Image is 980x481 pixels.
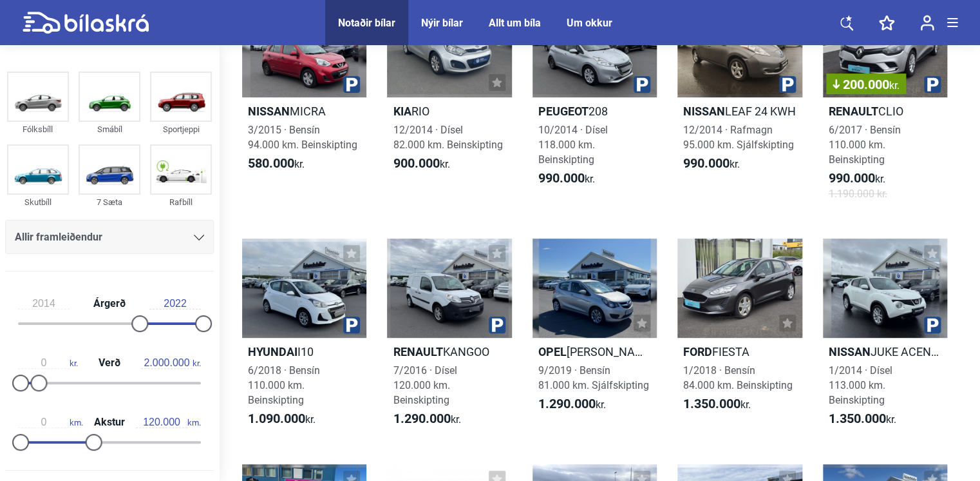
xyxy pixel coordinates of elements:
[677,104,802,119] h2: LEAF 24 KWH
[924,317,941,333] img: parking.png
[393,364,457,406] span: 7/2016 · Dísel 120.000 km. Beinskipting
[393,411,460,427] span: kr.
[79,195,140,210] div: 7 Sæta
[248,411,316,427] span: kr.
[823,344,947,359] h2: JUKE ACENTA
[91,417,128,427] span: Akstur
[889,79,900,92] span: kr.
[683,396,740,411] b: 1.350.000
[829,124,901,166] span: 6/2017 · Bensín 110.000 km. Beinskipting
[538,396,596,411] b: 1.290.000
[823,104,947,119] h2: CLIO
[150,195,212,210] div: Rafbíll
[343,76,360,93] img: parking.png
[141,357,201,369] span: kr.
[242,104,366,119] h2: MICRA
[833,78,900,91] span: 200.000
[829,171,885,186] span: kr.
[567,17,612,29] a: Um okkur
[677,239,802,439] a: FordFIESTA1/2018 · Bensín84.000 km. Beinskipting1.350.000kr.
[538,171,595,186] span: kr.
[95,358,124,368] span: Verð
[683,156,740,172] span: kr.
[829,104,878,118] b: Renault
[150,122,212,137] div: Sportjeppi
[829,345,871,358] b: Nissan
[829,170,875,186] b: 990.000
[779,76,796,93] img: parking.png
[393,345,442,358] b: Renault
[338,17,395,29] a: Notaðir bílar
[677,344,802,359] h2: FIESTA
[248,411,305,426] b: 1.090.000
[421,17,463,29] a: Nýir bílar
[387,344,511,359] h2: KANGOO
[924,76,941,93] img: parking.png
[90,299,129,309] span: Árgerð
[538,124,608,166] span: 10/2014 · Dísel 118.000 km. Beinskipting
[683,345,712,358] b: Ford
[489,17,541,29] a: Allt um bíla
[532,344,657,359] h2: [PERSON_NAME]
[829,411,886,426] b: 1.350.000
[387,104,511,119] h2: RIO
[683,124,794,151] span: 12/2014 · Rafmagn 95.000 km. Sjálfskipting
[829,364,892,406] span: 1/2014 · Dísel 113.000 km. Beinskipting
[248,156,305,172] span: kr.
[532,239,657,439] a: Opel[PERSON_NAME]9/2019 · Bensín81.000 km. Sjálfskipting1.290.000kr.
[18,357,78,369] span: kr.
[393,411,450,426] b: 1.290.000
[829,186,887,201] span: 1.190.000 kr.
[343,317,360,333] img: parking.png
[387,239,511,439] a: RenaultKANGOO7/2016 · Dísel120.000 km. Beinskipting1.290.000kr.
[823,239,947,439] a: NissanJUKE ACENTA1/2014 · Dísel113.000 km. Beinskipting1.350.000kr.
[393,104,411,118] b: Kia
[248,104,290,118] b: Nissan
[683,155,730,171] b: 990.000
[634,76,650,93] img: parking.png
[538,104,589,118] b: Peugeot
[393,155,439,171] b: 900.000
[683,364,793,391] span: 1/2018 · Bensín 84.000 km. Beinskipting
[538,170,585,186] b: 990.000
[136,417,201,428] span: km.
[393,124,502,151] span: 12/2014 · Dísel 82.000 km. Beinskipting
[242,344,366,359] h2: I10
[683,104,725,118] b: Nissan
[538,364,649,391] span: 9/2019 · Bensín 81.000 km. Sjálfskipting
[242,239,366,439] a: HyundaiI106/2018 · Bensín110.000 km. Beinskipting1.090.000kr.
[489,317,505,333] img: parking.png
[15,228,102,246] span: Allir framleiðendur
[532,104,657,119] h2: 208
[248,124,357,151] span: 3/2015 · Bensín 94.000 km. Beinskipting
[829,411,896,427] span: kr.
[248,364,320,406] span: 6/2018 · Bensín 110.000 km. Beinskipting
[538,397,606,412] span: kr.
[538,345,567,358] b: Opel
[920,15,934,31] img: user-login.svg
[393,156,449,172] span: kr.
[7,122,69,137] div: Fólksbíll
[248,155,294,171] b: 580.000
[7,195,69,210] div: Skutbíll
[79,122,140,137] div: Smábíl
[248,345,297,358] b: Hyundai
[683,397,751,412] span: kr.
[18,417,83,428] span: km.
